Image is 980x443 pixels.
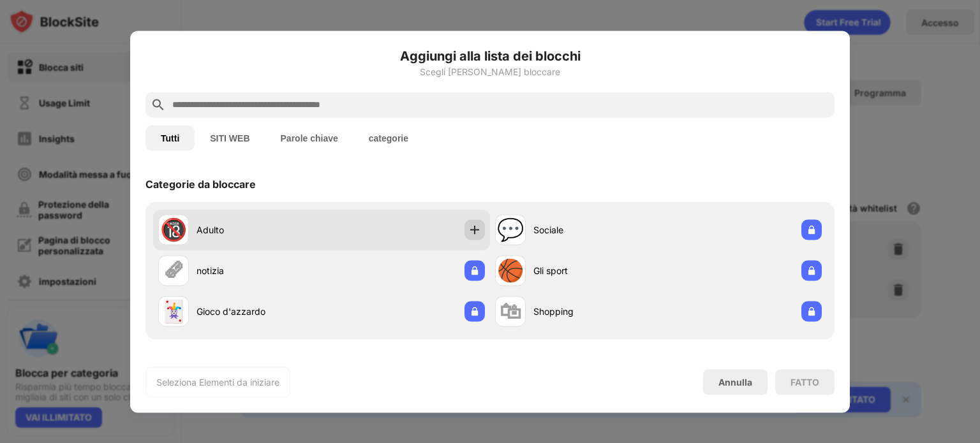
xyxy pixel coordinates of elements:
[533,264,658,277] div: Gli sport
[533,223,658,236] div: Sociale
[197,305,322,318] div: Gioco d'azzardo
[145,46,835,65] h6: Aggiungi alla lista dei blocchi
[791,377,819,387] div: FATTO
[151,97,166,112] img: search.svg
[145,177,256,190] div: Categorie da bloccare
[265,125,353,150] button: Parole chiave
[197,264,322,277] div: notizia
[156,375,279,388] div: Seleziona Elementi da iniziare
[500,298,521,324] div: 🛍
[145,125,195,150] button: Tutti
[163,258,184,284] div: 🗞
[353,125,424,150] button: categorie
[718,377,752,388] div: Annulla
[145,66,835,76] div: Scegli [PERSON_NAME] bloccare
[497,258,524,284] div: 🏀
[160,217,187,243] div: 🔞
[160,298,187,324] div: 🃏
[195,125,265,150] button: SITI WEB
[533,305,658,318] div: Shopping
[197,223,322,236] div: Adulto
[497,217,524,243] div: 💬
